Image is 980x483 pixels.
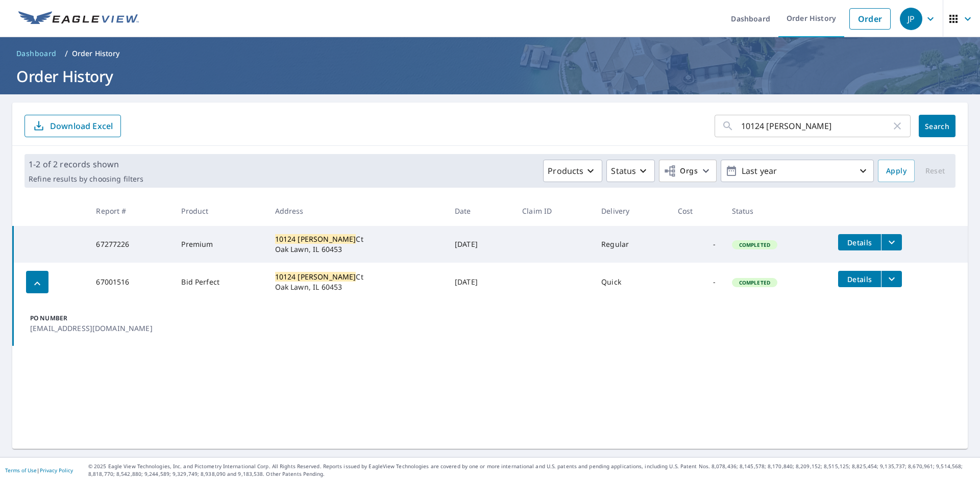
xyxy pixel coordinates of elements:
th: Date [447,196,514,226]
input: Address, Report #, Claim ID, etc. [741,112,891,140]
button: Orgs [659,160,717,182]
button: Search [919,115,955,137]
td: Bid Perfect [173,263,266,301]
button: detailsBtn-67001516 [838,271,881,287]
button: Download Excel [24,115,121,137]
h1: Order History [12,66,968,87]
th: Product [173,196,266,226]
p: | [5,467,73,473]
td: - [670,263,724,301]
p: Products [548,165,583,177]
td: 67277226 [88,226,173,263]
button: Apply [878,160,915,182]
a: Terms of Use [5,467,37,474]
p: Download Excel [50,120,113,132]
button: Status [606,160,655,182]
p: PO Number [30,314,153,323]
span: Details [844,238,875,247]
mark: 10124 [PERSON_NAME] [275,234,356,244]
p: Last year [738,162,857,180]
span: Completed [733,241,776,248]
button: filesDropdownBtn-67001516 [881,271,902,287]
td: [DATE] [447,226,514,263]
p: Order History [72,48,120,59]
div: JP [900,8,922,30]
button: Last year [721,160,874,182]
th: Delivery [593,196,670,226]
td: 67001516 [88,263,173,301]
span: Dashboard [16,48,57,59]
a: Dashboard [12,45,61,62]
p: Refine results by choosing filters [29,174,143,184]
mark: 10124 [PERSON_NAME] [275,272,356,282]
span: Apply [886,165,906,177]
p: 1-2 of 2 records shown [29,158,143,170]
td: Premium [173,226,266,263]
a: Privacy Policy [40,467,73,474]
td: Regular [593,226,670,263]
div: Ct Oak Lawn, IL 60453 [275,234,438,255]
td: [DATE] [447,263,514,301]
a: Order [849,8,891,30]
span: Orgs [664,165,698,177]
p: © 2025 Eagle View Technologies, Inc. and Pictometry International Corp. All Rights Reserved. Repo... [88,463,975,478]
th: Claim ID [514,196,593,226]
span: Search [927,121,947,131]
th: Address [267,196,447,226]
td: - [670,226,724,263]
span: Completed [733,279,776,286]
th: Cost [670,196,724,226]
td: Quick [593,263,670,301]
span: Details [844,274,875,284]
div: Ct Oak Lawn, IL 60453 [275,272,438,292]
img: EV Logo [18,11,139,27]
p: [EMAIL_ADDRESS][DOMAIN_NAME] [30,323,153,334]
button: Products [543,160,602,182]
button: detailsBtn-67277226 [838,234,881,250]
th: Report # [88,196,173,226]
nav: breadcrumb [12,45,968,62]
li: / [65,47,68,60]
th: Status [724,196,830,226]
p: Status [611,165,636,177]
button: filesDropdownBtn-67277226 [881,234,902,250]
